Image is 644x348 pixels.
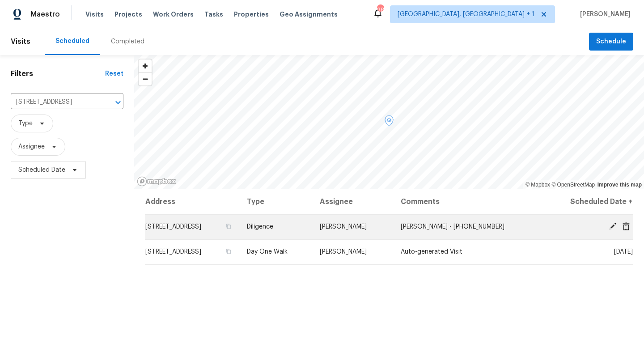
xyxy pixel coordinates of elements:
[134,55,644,189] canvas: Map
[596,36,626,47] span: Schedule
[18,166,65,174] span: Scheduled Date
[11,69,105,78] h1: Filters
[398,10,534,19] span: [GEOGRAPHIC_DATA], [GEOGRAPHIC_DATA] + 1
[385,115,394,129] div: Map marker
[55,37,89,46] div: Scheduled
[606,222,619,230] span: Edit
[145,224,201,230] span: [STREET_ADDRESS]
[313,189,394,214] th: Assignee
[320,249,367,255] span: [PERSON_NAME]
[225,222,233,230] button: Copy Address
[225,247,233,255] button: Copy Address
[247,249,288,255] span: Day One Walk
[551,182,595,188] a: OpenStreetMap
[204,11,223,17] span: Tasks
[394,189,540,214] th: Comments
[137,176,176,187] a: Mapbox homepage
[114,10,142,19] span: Projects
[597,182,642,188] a: Improve this map
[240,189,313,214] th: Type
[401,249,462,255] span: Auto-generated Visit
[85,10,104,19] span: Visits
[139,73,152,85] span: Zoom out
[377,5,383,14] div: 98
[11,95,98,109] input: Search for an address...
[139,59,152,72] button: Zoom in
[589,33,633,51] button: Schedule
[247,224,273,230] span: Diligence
[18,119,33,128] span: Type
[401,224,504,230] span: [PERSON_NAME] - [PHONE_NUMBER]
[105,69,123,78] div: Reset
[111,37,144,46] div: Completed
[619,222,633,230] span: Cancel
[525,182,550,188] a: Mapbox
[540,189,633,214] th: Scheduled Date ↑
[11,32,30,51] span: Visits
[153,10,194,19] span: Work Orders
[280,10,338,19] span: Geo Assignments
[18,142,45,151] span: Assignee
[614,249,633,255] span: [DATE]
[234,10,269,19] span: Properties
[320,224,367,230] span: [PERSON_NAME]
[30,10,60,19] span: Maestro
[145,189,240,214] th: Address
[576,10,631,19] span: [PERSON_NAME]
[139,72,152,85] button: Zoom out
[145,249,201,255] span: [STREET_ADDRESS]
[112,96,124,109] button: Open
